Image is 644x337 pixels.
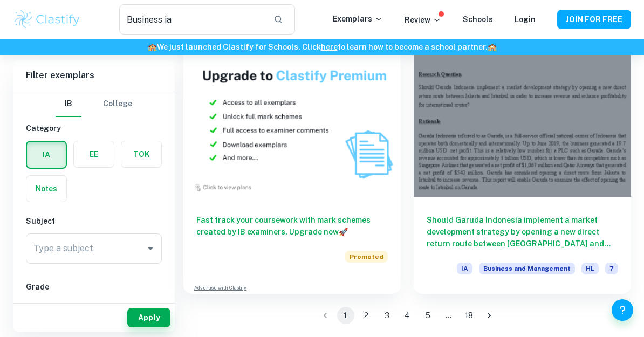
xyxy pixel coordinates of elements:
span: 7 [605,263,618,274]
a: Advertise with Clastify [194,284,246,292]
a: Schools [463,15,493,24]
h6: We just launched Clastify for Schools. Click to learn how to become a school partner. [2,41,642,53]
h6: Filter exemplars [13,60,175,91]
h6: Subject [26,215,162,227]
button: Go to page 5 [419,307,436,324]
div: Filter type choice [56,91,132,117]
button: Apply [127,308,170,327]
button: IA [27,142,66,168]
button: page 1 [337,307,354,324]
button: Go to page 4 [399,307,416,324]
button: Go to page 3 [378,307,395,324]
a: here [321,43,338,51]
span: 🏫 [148,43,157,51]
input: Search for any exemplars... [119,4,265,35]
p: Exemplars [333,13,383,25]
h6: Grade [26,281,162,293]
button: Go to page 2 [358,307,375,324]
p: Review [405,14,441,26]
span: HL [581,263,599,274]
span: IA [457,263,472,274]
button: TOK [121,141,161,167]
button: Help and Feedback [612,299,633,321]
nav: pagination navigation [315,307,499,324]
h6: Should Garuda Indonesia implement a market development strategy by opening a new direct return ro... [427,214,618,250]
a: Should Garuda Indonesia implement a market development strategy by opening a new direct return ro... [414,34,631,294]
button: IB [56,91,81,117]
span: 🏫 [488,43,497,51]
img: Thumbnail [183,34,401,197]
button: Go to next page [481,307,498,324]
img: Clastify logo [13,9,81,30]
h6: Fast track your coursework with mark schemes created by IB examiners. Upgrade now [196,214,388,238]
button: EE [74,141,114,167]
button: College [103,91,132,117]
span: 🚀 [339,228,348,236]
button: Notes [26,176,66,202]
button: Open [143,241,158,256]
button: JOIN FOR FREE [557,10,631,29]
span: Promoted [345,251,388,263]
span: Business and Management [479,263,575,274]
div: … [440,310,457,321]
button: Go to page 18 [460,307,477,324]
h6: Category [26,122,162,134]
a: Login [515,15,536,24]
